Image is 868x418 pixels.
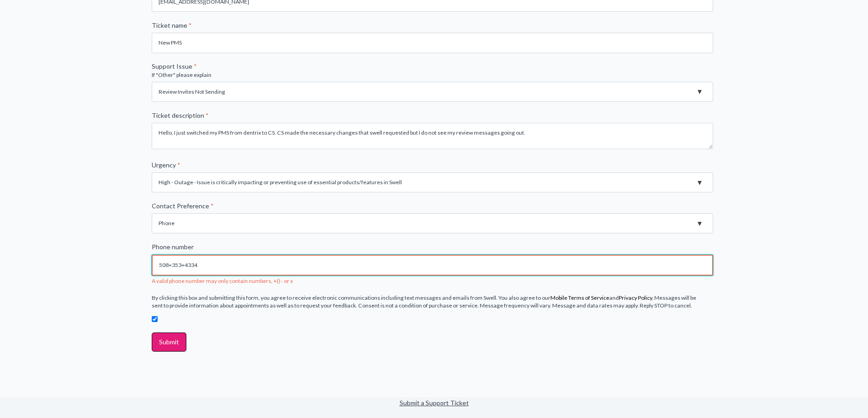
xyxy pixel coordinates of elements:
[152,277,707,285] label: A valid phone number may only contain numbers, +()-. or x
[152,294,717,309] legend: By clicking this box and submitting this form, you agree to receive electronic communications inc...
[152,123,713,149] textarea: Hello, I just switched my PMS from dentrix to CS. CS made the necessary changes that swell reques...
[152,161,176,169] span: Urgency
[152,62,192,70] span: Support Issue
[152,71,717,79] legend: If "Other" please explain
[152,202,209,210] span: Contact Preference
[400,399,469,407] a: Submit a Support Ticket
[152,243,194,251] span: Phone number
[152,111,204,119] span: Ticket description
[619,294,652,301] a: Privacy Policy
[152,21,187,29] span: Ticket name
[152,332,186,352] input: Submit
[550,294,609,301] a: Mobile Terms of Service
